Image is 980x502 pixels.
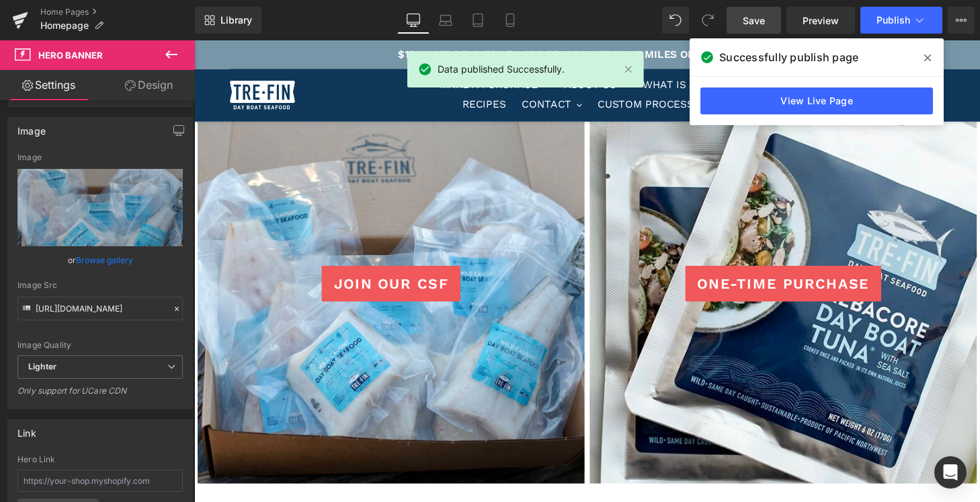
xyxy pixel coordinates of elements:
span: Publish [876,15,910,26]
input: Link [17,297,183,320]
button: Redo [694,7,721,34]
span: Homepage [40,20,89,31]
button: More [948,7,975,34]
button: WHAT IS A CSF? [458,36,567,57]
span: CONTACT [339,60,391,73]
a: Browse gallery [76,248,133,272]
span: Library [220,14,252,26]
span: CART [740,50,769,63]
span: Data published Successfully. [438,62,565,77]
div: or [17,253,183,267]
a: Tablet [462,7,494,34]
a: New Library [195,7,261,34]
span: RECIPES [278,60,323,73]
input: https://your-shop.myshopify.com [17,470,183,492]
span: Save [743,13,765,28]
button: CONTACT [333,57,408,77]
a: JOIN OUR CSF [132,234,276,271]
div: Link [17,420,36,439]
div: Open Intercom Messenger [934,456,967,489]
button: MAKE A PURCHASE [247,36,373,57]
img: Tre Fin Day Boat Seafood [37,42,104,71]
button: Undo [662,7,689,34]
a: CART [716,42,776,72]
a: Home Pages [40,7,195,17]
a: Preview [786,7,855,34]
span: Hero Banner [38,50,103,61]
div: Only support for UCare CDN [17,386,183,405]
button: ABOUT US [376,36,454,57]
a: Design [100,70,198,100]
span: ABOUT US [383,40,437,53]
div: Image Src [17,281,183,290]
a: View Live Page [700,87,933,114]
a: Desktop [397,7,430,34]
b: Lighter [28,361,56,371]
span: WHAT IS A CSF? [464,40,549,53]
a: CUSTOM PROCESSING [411,57,543,77]
span: JOIN OUR CSF [145,241,263,263]
div: Image Quality [17,340,183,350]
button: Publish [860,7,942,34]
a: One-time purchase [508,234,712,271]
div: Hero Link [17,455,183,464]
span: One-time purchase [521,241,699,263]
span: Preview [803,13,839,28]
div: Image [17,153,183,162]
span: Successfully publish page [719,49,858,65]
a: RECIPES [271,57,329,77]
span: CUSTOM PROCESSING [418,60,536,73]
span: MAKE A PURCHASE [254,40,356,53]
a: Laptop [430,7,462,34]
a: Mobile [494,7,526,34]
div: Image [17,118,46,137]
